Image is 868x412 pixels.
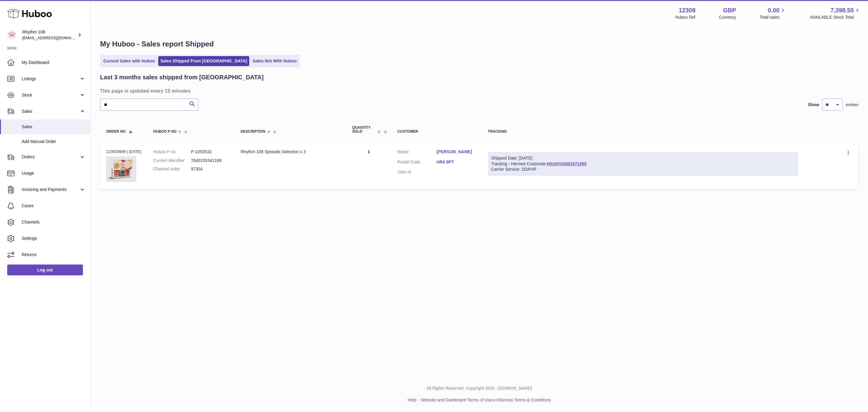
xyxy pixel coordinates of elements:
[106,149,141,154] div: 123633699 | [DATE]
[241,130,266,134] span: Description
[22,76,79,82] span: Listings
[153,166,191,172] dt: Channel order
[488,152,798,176] div: Tracking - Hermes Corporate:
[153,149,191,155] dt: Huboo P no
[7,30,16,40] img: orders@rhythm108.com
[22,124,86,130] span: Sales
[191,166,229,172] dd: 97304
[22,92,79,98] span: Stock
[22,60,86,65] span: My Dashboard
[153,130,177,134] span: Huboo P no
[419,397,551,403] li: and
[808,102,819,108] label: Show
[398,159,437,166] dt: Postal Code
[241,149,340,155] div: Rhythm 108 Spreads Selection x 3
[723,6,736,14] strong: GBP
[675,14,696,20] div: Huboo Ref
[158,56,249,66] a: Sales Shipped From [GEOGRAPHIC_DATA]
[768,6,780,14] span: 0.00
[846,102,858,108] span: entries
[408,398,417,402] a: Help
[191,149,229,155] dd: P-1053533
[759,14,786,20] span: Total sales
[22,170,86,176] span: Usage
[398,169,437,175] dt: User Id
[22,219,86,225] span: Channels
[22,35,89,40] span: [EMAIL_ADDRESS][DOMAIN_NAME]
[22,252,86,258] span: Returns
[679,6,696,14] strong: 12308
[22,154,79,160] span: Orders
[22,187,79,192] span: Invoicing and Payments
[22,109,79,114] span: Sales
[830,6,854,14] span: 7,398.55
[346,143,392,189] td: 1
[398,149,437,156] dt: Name
[759,6,786,20] a: 0.00 Total sales
[22,29,77,41] div: Rhythm 108
[719,14,736,20] div: Currency
[100,73,264,81] h2: Last 3 months sales shipped from [GEOGRAPHIC_DATA]
[22,139,86,144] span: Add Manual Order
[437,159,476,165] a: HR4 9PT
[491,166,795,172] div: Carrier Service: 2DAYIP
[22,203,86,209] span: Cases
[22,236,86,241] span: Settings
[810,6,861,20] a: 7,398.55 AVAILABLE Stock Total
[491,155,795,161] div: Shipped Date: [DATE]
[437,149,476,155] a: [PERSON_NAME]
[191,158,229,163] dd: 7640155341189
[153,158,191,163] dt: Current identifier
[421,398,492,402] a: Website and Dashboard Terms of Use
[352,126,376,134] span: Quantity Sold
[95,385,863,391] p: All Rights Reserved. Copyright 2025 - [DOMAIN_NAME]
[7,265,83,275] a: Log out
[106,130,126,134] span: Order No
[499,398,551,402] a: Service Terms & Conditions
[488,130,798,134] div: Tracking
[100,87,857,94] h3: This page is updated every 15 minutes
[250,56,299,66] a: Sales Not With Huboo
[101,56,157,66] a: Current Sales with Huboo
[547,161,587,166] a: H01HYA0051671055
[100,39,858,49] h1: My Huboo - Sales report Shipped
[106,156,136,182] img: 1753718925.JPG
[810,14,861,20] span: AVAILABLE Stock Total
[398,130,476,134] div: Customer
